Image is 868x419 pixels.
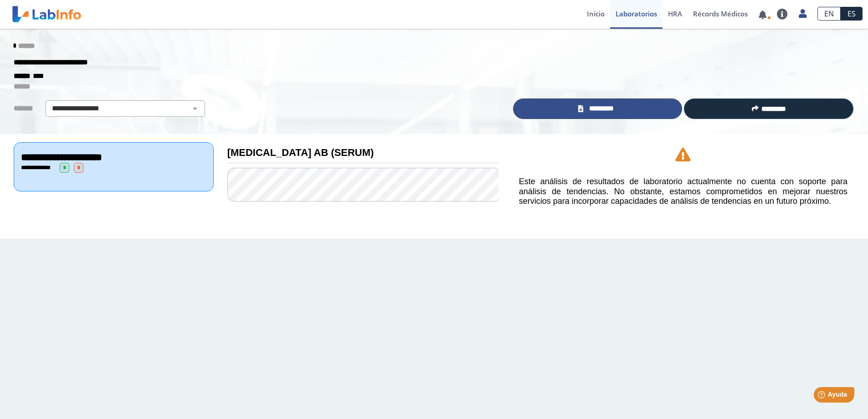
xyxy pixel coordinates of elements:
span: HRA [668,9,682,18]
a: ES [841,7,863,21]
b: [MEDICAL_DATA] AB (SERUM) [227,147,374,158]
iframe: Help widget launcher [787,383,858,409]
h5: Este análisis de resultados de laboratorio actualmente no cuenta con soporte para análisis de ten... [519,177,847,207]
a: EN [817,7,841,21]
